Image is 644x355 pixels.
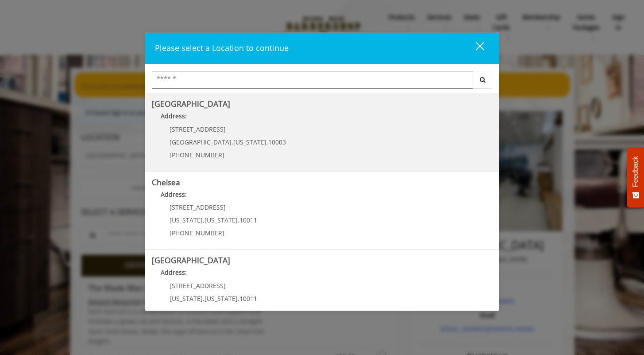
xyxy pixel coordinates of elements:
span: 10011 [239,294,257,303]
span: [GEOGRAPHIC_DATA] [170,138,231,146]
button: Feedback - Show survey [627,147,644,207]
span: [US_STATE] [233,138,266,146]
div: close dialog [466,41,483,55]
b: Address: [161,268,187,277]
span: , [266,138,268,146]
span: [US_STATE] [204,294,238,303]
span: Feedback [632,156,640,187]
span: [US_STATE] [170,294,203,303]
span: [STREET_ADDRESS] [170,125,226,133]
span: , [203,294,204,303]
button: close dialog [459,39,490,57]
b: [GEOGRAPHIC_DATA] [152,255,230,265]
span: [STREET_ADDRESS] [170,281,226,290]
span: , [203,216,204,224]
span: , [231,138,233,146]
b: Address: [161,190,187,199]
span: , [238,216,239,224]
span: , [238,294,239,303]
div: Center Select [152,71,493,93]
span: 10011 [239,216,257,224]
span: 10003 [268,138,286,146]
span: [US_STATE] [204,216,238,224]
span: Please select a Location to continue [155,43,289,53]
span: [STREET_ADDRESS] [170,203,226,211]
b: Address: [161,112,187,120]
span: [PHONE_NUMBER] [170,229,224,237]
b: [GEOGRAPHIC_DATA] [152,98,230,109]
input: Search Center [152,71,473,89]
span: [US_STATE] [170,216,203,224]
i: Search button [478,77,488,83]
span: [PHONE_NUMBER] [170,151,224,159]
b: Chelsea [152,177,180,187]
